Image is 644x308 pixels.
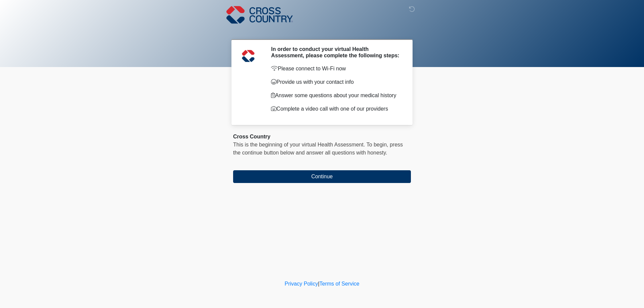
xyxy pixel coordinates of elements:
[367,142,390,147] span: To begin,
[228,24,416,37] h1: ‎ ‎ ‎
[271,78,401,86] p: Provide us with your contact info
[271,91,401,100] p: Answer some questions about your medical history
[271,65,401,73] p: Please connect to Wi-Fi now
[319,281,359,287] a: Terms of Service
[233,142,403,156] span: press the continue button below and answer all questions with honesty.
[271,46,401,59] h2: In order to conduct your virtual Health Assessment, please complete the following steps:
[318,281,319,287] a: |
[238,46,258,66] img: Agent Avatar
[233,142,365,147] span: This is the beginning of your virtual Health Assessment.
[233,170,411,183] button: Continue
[233,133,411,141] div: Cross Country
[285,281,318,287] a: Privacy Policy
[226,5,293,24] img: Cross Country Logo
[271,105,401,113] p: Complete a video call with one of our providers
